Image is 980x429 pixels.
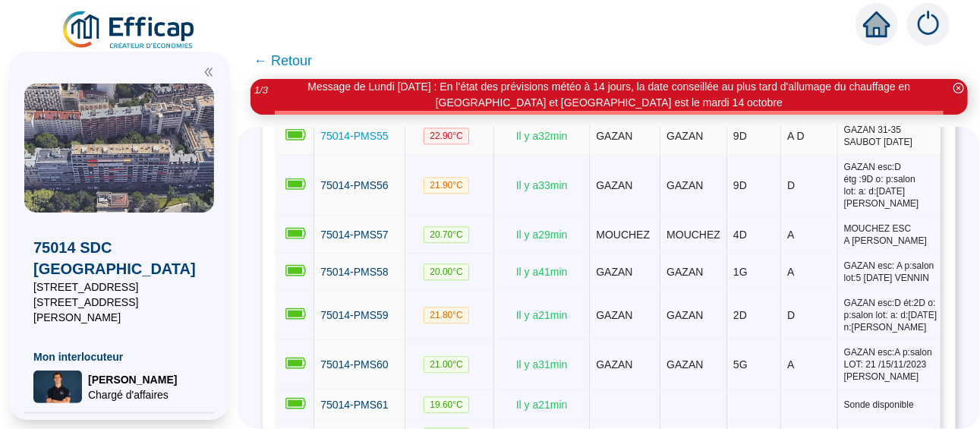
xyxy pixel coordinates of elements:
span: Mon interlocuteur [33,349,205,364]
span: Il y a 41 min [516,266,568,278]
span: 75014-PMS60 [320,358,389,371]
span: 75014-PMS58 [320,266,389,278]
span: Il y a 31 min [516,358,568,371]
a: 75014-PMS61 [320,397,389,413]
span: 5G [733,358,748,371]
span: Sonde disponible [844,399,939,411]
a: 75014-PMS60 [320,357,389,373]
span: MOUCHEZ ESC A [PERSON_NAME] [844,222,939,247]
span: 20.00 °C [424,263,469,280]
a: 75014-PMS56 [320,178,389,194]
span: 75014-PMS61 [320,399,389,411]
span: GAZAN [666,179,703,191]
span: 9D [733,130,747,142]
span: A [787,358,794,371]
span: A [787,229,794,241]
span: GAZAN [596,130,632,142]
span: [PERSON_NAME] [88,372,177,387]
span: 9D [733,179,747,191]
span: 75014-PMS57 [320,229,389,241]
span: GAZAN esc:D ét:2D o: p:salon lot: a: d:[DATE] n:[PERSON_NAME] [844,297,939,333]
span: GAZAN [596,266,632,278]
span: 21.80 °C [424,307,469,323]
span: 21.00 °C [424,356,469,373]
span: double-left [203,67,214,77]
i: 1 / 3 [254,84,268,96]
span: GAZAN [666,130,703,142]
a: 75014-PMS55 [320,128,389,144]
img: alerts [907,3,950,46]
span: MOUCHEZ [666,229,720,241]
span: GAZAN [666,309,703,321]
span: close-circle [953,83,964,93]
span: Il y a 32 min [516,130,568,142]
span: 4D [733,229,747,241]
span: 21.90 °C [424,177,469,194]
span: D [787,309,795,321]
span: 2D [733,309,747,321]
span: 19.60 °C [424,396,469,413]
span: GAZAN 31-35 SAUBOT [DATE] [844,124,939,148]
span: Il y a 21 min [516,309,568,321]
span: 20.70 °C [424,226,469,243]
span: ← Retour [254,50,312,71]
span: GAZAN esc:D étg :9D o: p:salon lot: a: d:[DATE] [PERSON_NAME] [844,161,939,210]
span: Il y a 21 min [516,399,568,411]
span: GAZAN [666,266,703,278]
span: MOUCHEZ [596,229,650,241]
span: Il y a 33 min [516,179,568,191]
span: 75014-PMS59 [320,309,389,321]
span: GAZAN [596,179,632,191]
span: GAZAN [596,309,632,321]
span: GAZAN esc:A p:salon LOT: 21 /15/11/2023 [PERSON_NAME] [844,346,939,383]
span: 22.90 °C [424,128,469,144]
span: 75014-PMS56 [320,179,389,191]
a: 75014-PMS58 [320,264,389,280]
span: Il y a 29 min [516,229,568,241]
span: GAZAN esc: A p:salon lot:5 [DATE] VENNIN [844,260,939,284]
span: D [787,179,795,191]
img: Chargé d'affaires [33,371,82,403]
span: 75014-PMS55 [320,130,389,142]
span: A D [787,130,805,142]
span: 75014 SDC [GEOGRAPHIC_DATA] [33,237,205,279]
span: home [863,11,890,38]
span: Chargé d'affaires [88,387,177,402]
span: 1G [733,266,748,278]
span: GAZAN [666,358,703,371]
a: 75014-PMS59 [320,308,389,323]
a: 75014-PMS57 [320,227,389,243]
span: GAZAN [596,358,632,371]
span: A [787,266,794,278]
img: efficap energie logo [61,9,198,52]
div: Message de Lundi [DATE] : En l'état des prévisions météo à 14 jours, la date conseillée au plus t... [275,79,944,111]
span: [STREET_ADDRESS][PERSON_NAME] [33,295,205,325]
span: [STREET_ADDRESS] [33,279,205,295]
